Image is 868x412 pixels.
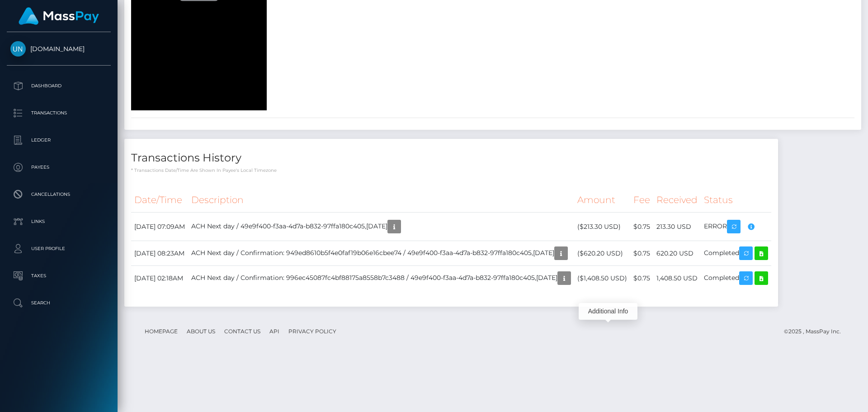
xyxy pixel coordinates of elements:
div: Additional Info [579,303,637,320]
a: Ledger [7,129,111,152]
th: Status [701,188,771,213]
a: Cancellations [7,183,111,206]
td: ($213.30 USD) [574,213,630,241]
img: MassPay Logo [19,7,99,25]
td: ($1,408.50 USD) [574,266,630,291]
td: [DATE] 02:18AM [131,266,188,291]
td: ACH Next day / 49e9f400-f3aa-4d7a-b832-97ffa180c405,[DATE] [188,213,574,241]
a: Links [7,210,111,233]
td: [DATE] 07:09AM [131,213,188,241]
td: Completed [701,266,771,291]
p: Taxes [10,269,107,283]
th: Amount [574,188,630,213]
th: Date/Time [131,188,188,213]
td: $0.75 [630,241,653,266]
a: About Us [183,324,219,338]
a: Taxes [7,265,111,287]
p: Dashboard [10,79,107,93]
td: $0.75 [630,266,653,291]
h4: Transactions History [131,150,771,166]
a: Search [7,292,111,314]
p: User Profile [10,242,107,256]
td: $0.75 [630,213,653,241]
a: API [266,324,283,338]
a: User Profile [7,237,111,260]
span: [DOMAIN_NAME] [7,45,111,53]
th: Description [188,188,574,213]
a: Transactions [7,102,111,124]
td: [DATE] 08:23AM [131,241,188,266]
td: 213.30 USD [653,213,701,241]
p: Links [10,215,107,228]
a: Dashboard [7,75,111,97]
img: Unlockt.me [10,41,26,57]
td: 620.20 USD [653,241,701,266]
p: Search [10,296,107,310]
a: Homepage [141,324,181,338]
td: 1,408.50 USD [653,266,701,291]
td: ACH Next day / Confirmation: 996ec45087fc4bf88175a8558b7c3488 / 49e9f400-f3aa-4d7a-b832-97ffa180c... [188,266,574,291]
p: Cancellations [10,188,107,201]
p: Ledger [10,133,107,147]
p: Payees [10,161,107,174]
td: ($620.20 USD) [574,241,630,266]
a: Contact Us [221,324,264,338]
a: Privacy Policy [285,324,340,338]
div: © 2025 , MassPay Inc. [784,327,848,336]
p: Transactions [10,106,107,120]
a: Payees [7,156,111,179]
td: ERROR [701,213,771,241]
td: Completed [701,241,771,266]
p: * Transactions date/time are shown in payee's local timezone [131,167,771,174]
td: ACH Next day / Confirmation: 949ed8610b5f4e0faf19b06e16cbee74 / 49e9f400-f3aa-4d7a-b832-97ffa180c... [188,241,574,266]
th: Fee [630,188,653,213]
th: Received [653,188,701,213]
